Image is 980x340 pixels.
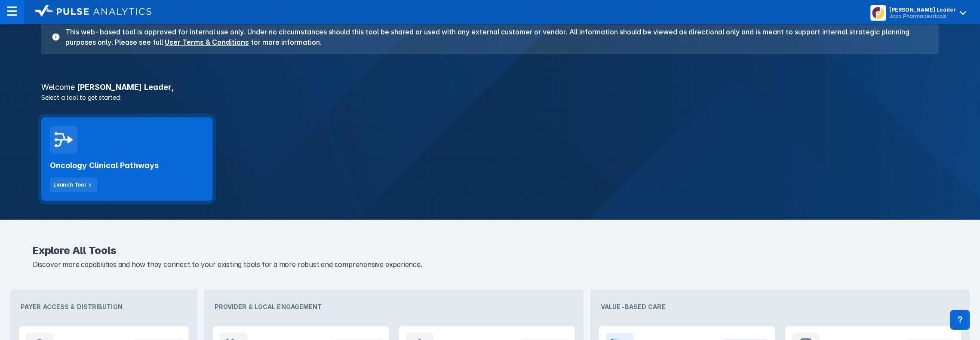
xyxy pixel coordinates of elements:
[36,83,944,91] h3: [PERSON_NAME] Leader ,
[33,259,947,270] p: Discover more capabilities and how they connect to your existing tools for a more robust and comp...
[24,5,151,19] a: logo
[50,160,159,171] h2: Oncology Clinical Pathways
[50,178,97,192] button: Launch Tool
[7,6,17,16] img: menu--horizontal.svg
[41,83,75,92] span: Welcome
[41,117,212,201] a: Oncology Clinical PathwaysLaunch Tool
[53,181,86,189] div: Launch Tool
[36,93,944,102] p: Select a tool to get started:
[34,5,151,17] img: logo
[14,293,194,321] div: Payer Access & Distribution
[594,293,966,321] div: Value-Based Care
[889,13,956,19] div: Jazz Pharmaceuticals
[33,245,947,256] h2: Explore All Tools
[872,7,884,19] img: menu button
[889,6,956,13] div: [PERSON_NAME] Leader
[165,38,249,46] a: User Terms & Conditions
[208,293,580,321] div: Provider & Local Engagement
[60,27,928,47] h3: This web-based tool is approved for internal use only. Under no circumstances should this tool be...
[950,310,970,330] div: Contact Support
